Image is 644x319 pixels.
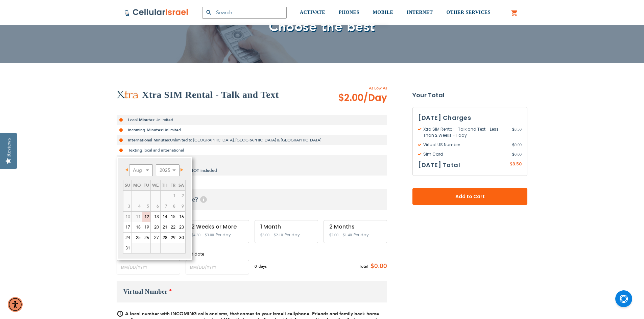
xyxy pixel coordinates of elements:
div: 2 Weeks or More [191,224,243,230]
span: Wednesday [152,182,159,188]
span: 0.00 [512,151,522,157]
span: 5 [142,201,150,211]
span: /Day [363,91,387,105]
span: Choose the best [269,18,375,36]
img: Cellular Israel Logo [124,8,189,17]
span: 9 [177,201,185,211]
a: Prev [124,165,132,174]
span: OTHER SERVICES [446,10,491,15]
span: Friday [170,182,175,188]
span: Help [200,196,207,203]
span: 0 [255,263,259,269]
span: 0.00 [512,142,522,148]
div: 2 Months [329,224,381,230]
strong: Incoming Minutes: [128,127,163,133]
img: Xtra SIM Rental - Talk and Text [117,90,139,99]
a: 24 [123,233,132,243]
span: $2.10 [274,233,283,237]
span: $ [512,151,515,157]
a: 27 [151,233,160,243]
span: $0.00 [368,261,387,271]
a: 30 [177,233,185,243]
li: local and international [117,145,387,155]
span: 4 [132,201,142,211]
a: 13 [151,212,160,222]
span: 3.50 [512,126,522,138]
li: Unlimited [117,115,387,125]
span: $ [512,126,515,132]
span: Sim Card [418,151,512,157]
a: 17 [123,222,132,232]
label: End date [186,251,249,257]
span: Thursday [162,182,167,188]
span: 1 [169,191,177,201]
a: 31 [123,243,132,253]
h3: When do you need service? [117,189,387,210]
a: 28 [161,233,169,243]
h3: [DATE] Charges [418,113,522,123]
span: INTERNET [407,10,433,15]
span: Next [181,168,183,171]
span: $3.00 [260,233,269,237]
span: $ [510,161,512,167]
span: Per day [216,232,231,238]
select: Select year [156,164,180,176]
strong: Your Total [412,90,527,100]
span: Total [359,263,368,269]
span: days [259,263,267,269]
span: Xtra SIM Rental - Talk and Text - Less Than 2 Weeks - 1 day [418,126,512,138]
a: 12 [142,212,150,222]
span: Per day [354,232,369,238]
a: 25 [132,233,142,243]
span: Virtual Number [123,288,168,295]
span: $2.00 [338,91,387,105]
a: Next [176,165,185,174]
span: 3 [123,201,132,211]
span: Saturday [178,182,184,188]
span: $3.00 [205,233,214,237]
strong: Local Minutes: [128,117,156,123]
strong: Texting: [128,148,144,153]
a: 26 [142,233,150,243]
div: Accessibility Menu [8,297,23,312]
span: 11 [132,212,142,222]
h3: [DATE] Total [418,160,460,170]
span: PHONES [339,10,359,15]
div: Reviews [6,138,12,157]
button: Add to Cart [412,188,527,205]
span: $ [512,142,515,148]
h2: Xtra SIM Rental - Talk and Text [142,88,279,102]
span: Per day [285,232,300,238]
span: MOBILE [373,10,393,15]
select: Select month [129,164,153,176]
a: 29 [169,233,177,243]
span: $2.00 [329,233,338,237]
a: 15 [169,212,177,222]
input: Search [202,7,287,19]
span: 7 [161,201,169,211]
a: 18 [132,222,142,232]
a: 20 [151,222,160,232]
span: Add to Cart [435,193,505,200]
span: Monday [133,182,141,188]
span: 8 [169,201,177,211]
a: 23 [177,222,185,232]
input: MM/DD/YYYY [186,260,249,274]
a: 22 [169,222,177,232]
span: $1.40 [343,233,352,237]
span: Tuesday [144,182,149,188]
li: Unlimited to [GEOGRAPHIC_DATA], [GEOGRAPHIC_DATA] & [GEOGRAPHIC_DATA] [117,135,387,145]
span: Sunday [125,182,130,188]
span: As Low As [320,85,387,91]
strong: International Minutes: [128,137,170,143]
input: MM/DD/YYYY [117,260,180,274]
a: 14 [161,212,169,222]
div: 1 Month [260,224,312,230]
span: Virtual US Number [418,142,512,148]
span: Prev [125,168,128,171]
a: 19 [142,222,150,232]
a: 21 [161,222,169,232]
span: 3.50 [512,161,522,167]
span: ACTIVATE [300,10,325,15]
span: 6 [151,201,160,211]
